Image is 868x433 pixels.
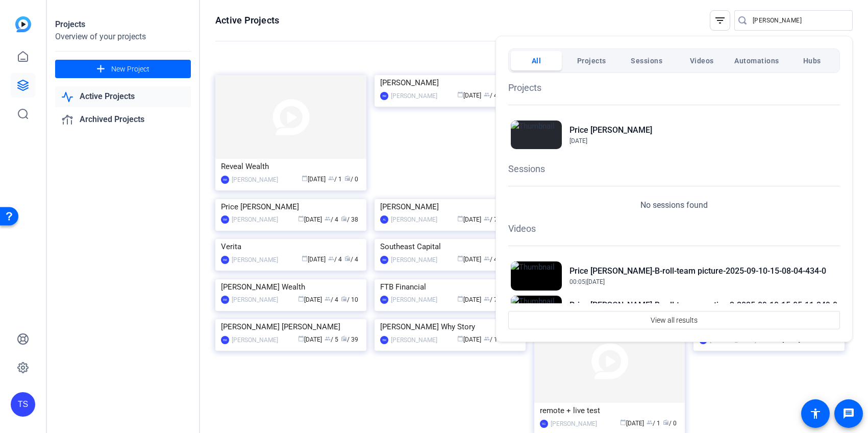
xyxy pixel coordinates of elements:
h2: Price [PERSON_NAME]-B-roll-team picture-2025-09-10-15-08-04-434-0 [569,265,826,277]
span: | [585,278,587,285]
span: Projects [577,52,606,70]
p: No sessions found [640,199,708,211]
h1: Sessions [508,162,840,176]
img: Thumbnail [511,296,562,324]
img: Thumbnail [511,121,562,149]
span: Automations [734,52,779,70]
h2: Price [PERSON_NAME]-B-roll-team meeting 3-2025-09-10-15-05-11-249-0 [569,299,837,311]
span: Videos [690,52,714,70]
img: Thumbnail [511,261,562,290]
span: Hubs [803,52,821,70]
h1: Videos [508,222,840,235]
span: Sessions [631,52,662,70]
span: [DATE] [587,278,605,285]
span: All [532,52,541,70]
h1: Projects [508,81,840,94]
span: View all results [651,310,698,330]
button: View all results [508,311,840,329]
span: [DATE] [569,137,587,145]
span: 00:05 [569,278,585,285]
h2: Price [PERSON_NAME] [569,124,652,136]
